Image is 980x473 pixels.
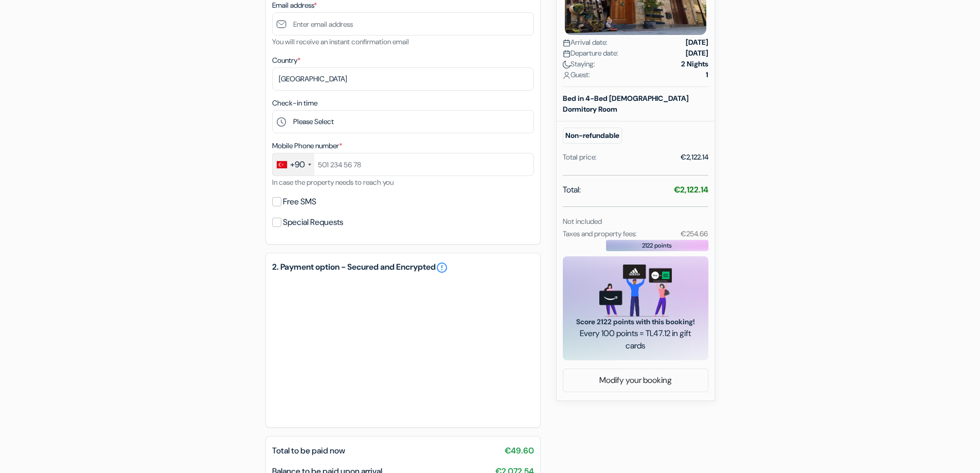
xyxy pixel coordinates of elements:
[563,39,571,47] img: calendar.svg
[270,276,536,421] iframe: Secure payment input frame
[290,159,305,171] div: +90
[563,48,618,59] span: Departure date:
[272,98,317,109] label: Check-in time
[674,184,708,195] strong: €2,122.14
[272,261,534,274] h5: 2. Payment option - Secured and Encrypted
[436,261,448,274] a: error_outline
[272,445,345,456] span: Total to be paid now
[272,153,534,176] input: 501 234 56 78
[563,128,622,144] small: Non-refundable
[563,50,571,58] img: calendar.svg
[563,59,595,69] span: Staying:
[686,48,708,59] strong: [DATE]
[563,217,602,226] small: Not included
[505,445,534,457] span: €49.60
[681,152,708,163] div: €2,122.14
[563,37,608,48] span: Arrival date:
[563,94,689,114] b: Bed in 4-Bed [DEMOGRAPHIC_DATA] Dormitory Room
[642,241,672,250] span: 2122 points
[272,141,342,151] label: Mobile Phone number
[563,229,637,238] small: Taxes and property fees:
[272,37,409,46] small: You will receive an instant confirmation email
[686,37,708,48] strong: [DATE]
[563,152,597,163] div: Total price:
[273,153,314,176] div: Turkey (Türkiye): +90
[272,55,300,66] label: Country
[599,265,672,317] img: gift_card_hero_new.png
[563,61,571,68] img: moon.svg
[283,215,343,230] label: Special Requests
[575,327,696,352] span: Every 100 points = TL47.12 in gift cards
[563,69,590,80] span: Guest:
[575,317,696,327] span: Score 2122 points with this booking!
[563,184,581,196] span: Total:
[272,178,394,187] small: In case the property needs to reach you
[272,12,534,36] input: Enter email address
[563,371,708,390] a: Modify your booking
[706,69,708,80] strong: 1
[681,59,708,69] strong: 2 Nights
[681,229,708,238] small: €254.66
[283,195,316,209] label: Free SMS
[563,72,571,79] img: user_icon.svg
